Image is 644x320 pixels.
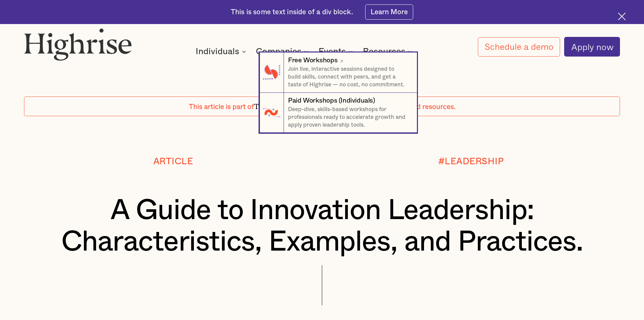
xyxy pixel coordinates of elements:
[49,195,595,258] h1: A Guide to Innovation Leadership: Characteristics, Examples, and Practices.
[363,47,414,56] div: Resources
[288,96,375,105] div: Paid Workshops (Individuals)
[564,37,620,57] a: Apply now
[288,65,409,89] p: Join live, interactive sessions designed to build skills, connect with peers, and get a taste of ...
[618,13,626,20] img: Cross icon
[318,47,346,56] div: Events
[231,7,353,17] div: This is some text inside of a div block.
[318,47,355,56] div: Events
[438,156,504,166] div: #LEADERSHIP
[196,47,239,56] div: Individuals
[153,156,193,166] div: Article
[288,56,337,65] div: Free Workshops
[256,47,302,56] div: Companies
[478,37,560,57] a: Schedule a demo
[24,28,132,61] img: Highrise logo
[196,47,248,56] div: Individuals
[260,93,417,133] a: Paid Workshops (Individuals)Deep-dive, skills-based workshops for professionals ready to accelera...
[363,47,405,56] div: Resources
[256,47,310,56] div: Companies
[288,106,409,129] p: Deep-dive, skills-based workshops for professionals ready to accelerate growth and apply proven l...
[260,52,417,93] a: Free WorkshopsJoin live, interactive sessions designed to build skills, connect with peers, and g...
[365,4,414,20] a: Learn More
